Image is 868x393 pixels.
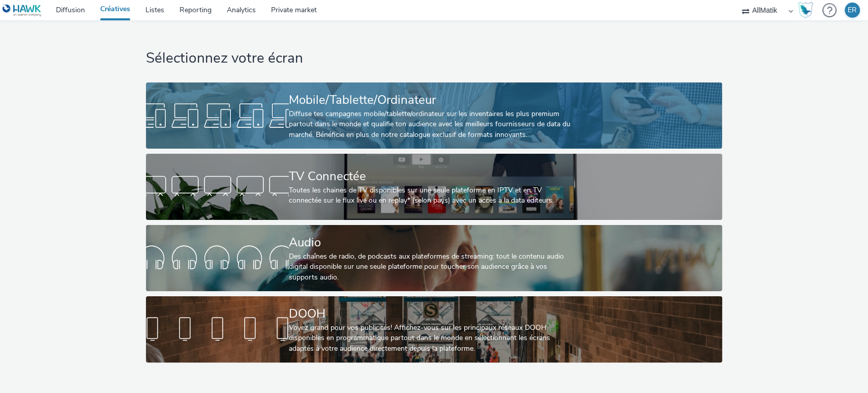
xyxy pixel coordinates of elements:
[289,234,575,251] div: Audio
[3,4,42,17] img: undefined Logo
[146,225,722,291] a: AudioDes chaînes de radio, de podcasts aux plateformes de streaming: tout le contenu audio digita...
[289,323,575,354] div: Voyez grand pour vos publicités! Affichez-vous sur les principaux réseaux DOOH disponibles en pro...
[798,2,813,18] img: Hawk Academy
[146,82,722,149] a: Mobile/Tablette/OrdinateurDiffuse tes campagnes mobile/tablette/ordinateur sur les inventaires le...
[289,109,575,140] div: Diffuse tes campagnes mobile/tablette/ordinateur sur les inventaires les plus premium partout dan...
[798,2,817,18] a: Hawk Academy
[146,154,722,220] a: TV ConnectéeToutes les chaines de TV disponibles sur une seule plateforme en IPTV et en TV connec...
[848,3,857,18] div: ER
[289,251,575,283] div: Des chaînes de radio, de podcasts aux plateformes de streaming: tout le contenu audio digital dis...
[289,167,575,185] div: TV Connectée
[289,91,575,109] div: Mobile/Tablette/Ordinateur
[146,49,722,68] h1: Sélectionnez votre écran
[289,185,575,206] div: Toutes les chaines de TV disponibles sur une seule plateforme en IPTV et en TV connectée sur le f...
[289,305,575,323] div: DOOH
[146,296,722,362] a: DOOHVoyez grand pour vos publicités! Affichez-vous sur les principaux réseaux DOOH disponibles en...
